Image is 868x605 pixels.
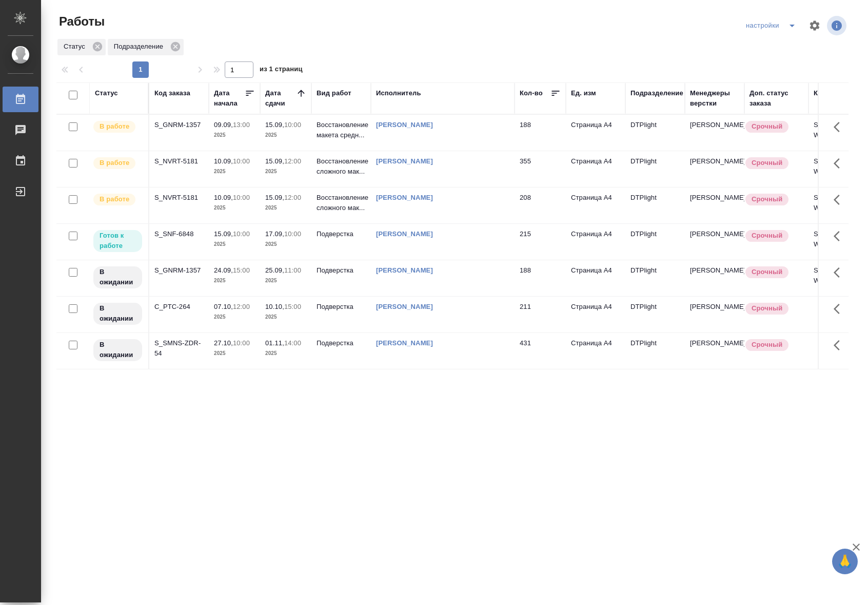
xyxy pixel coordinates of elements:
a: [PERSON_NAME] [376,194,433,201]
p: 27.10, [214,339,233,347]
div: Исполнитель выполняет работу [92,156,143,170]
div: S_NVRT-5181 [154,193,204,203]
p: 10.09, [214,157,233,165]
a: [PERSON_NAME] [376,303,433,310]
p: Срочный [752,158,782,168]
td: Страница А4 [566,333,625,369]
p: В ожидании [100,303,136,324]
p: [PERSON_NAME] [690,156,739,166]
td: S_NVRT-5181-WK-026 [808,187,868,223]
p: [PERSON_NAME] [690,229,739,239]
p: 15:00 [233,266,250,274]
p: Восстановление макета средн... [317,120,366,140]
p: 15:00 [284,303,301,310]
p: [PERSON_NAME] [690,338,739,348]
p: 10:00 [233,230,250,238]
p: 2025 [214,312,255,322]
td: DTPlight [625,297,685,332]
p: В ожидании [100,267,136,287]
div: Подразделение [108,39,184,55]
p: Срочный [752,340,782,350]
p: 24.09, [214,266,233,274]
td: 211 [515,297,566,332]
td: S_SNF-6848-WK-003 [808,224,868,260]
p: Срочный [752,121,782,132]
p: 15.09, [265,121,284,129]
p: 2025 [214,203,255,213]
p: 13:00 [233,121,250,129]
a: [PERSON_NAME] [376,339,433,347]
p: 2025 [214,130,255,140]
p: [PERSON_NAME] [690,302,739,312]
div: S_SNF-6848 [154,229,204,239]
p: 2025 [265,166,306,177]
p: 10:00 [284,230,301,238]
p: 2025 [214,166,255,177]
p: 12:00 [233,303,250,310]
p: 15.09, [265,157,284,165]
p: Восстановление сложного мак... [317,156,366,177]
span: из 1 страниц [260,63,303,78]
td: 188 [515,115,566,151]
p: Срочный [752,231,782,241]
p: В работе [100,194,129,204]
div: Исполнитель назначен, приступать к работе пока рано [92,338,143,362]
td: Страница А4 [566,115,625,151]
p: 10.10, [265,303,284,310]
div: S_GNRM-1357 [154,120,204,130]
p: Срочный [752,303,782,314]
p: Подверстка [317,229,366,239]
p: Восстановление сложного мак... [317,193,366,213]
button: Здесь прячутся важные кнопки [827,115,852,139]
p: 14:00 [284,339,301,347]
p: 2025 [214,348,255,359]
div: S_SMNS-ZDR-54 [154,338,204,359]
p: 15.09, [265,194,284,201]
td: Страница А4 [566,224,625,260]
td: 355 [515,151,566,187]
p: [PERSON_NAME] [690,265,739,276]
td: S_GNRM-1357-WK-021 [808,260,868,296]
div: split button [743,17,802,34]
div: Дата сдачи [265,88,296,109]
div: Подразделение [630,88,683,98]
p: Срочный [752,194,782,204]
button: 🙏 [832,549,858,574]
p: 17.09, [265,230,284,238]
p: 2025 [265,348,306,359]
span: 🙏 [836,551,854,572]
p: Подверстка [317,338,366,348]
div: Исполнитель выполняет работу [92,120,143,134]
p: 12:00 [284,157,301,165]
td: 208 [515,187,566,223]
div: Статус [57,39,106,55]
div: Исполнитель выполняет работу [92,193,143,206]
p: [PERSON_NAME] [690,193,739,203]
p: 01.11, [265,339,284,347]
td: 215 [515,224,566,260]
p: 25.09, [265,266,284,274]
span: Работы [56,13,105,30]
p: 09.09, [214,121,233,129]
a: [PERSON_NAME] [376,266,433,274]
div: Исполнитель может приступить к работе [92,229,143,253]
div: Кол-во [520,88,543,98]
p: 2025 [265,203,306,213]
div: C_PTC-264 [154,302,204,312]
td: 431 [515,333,566,369]
p: Статус [64,41,89,52]
button: Здесь прячутся важные кнопки [827,260,852,285]
td: Страница А4 [566,151,625,187]
p: 10:00 [284,121,301,129]
a: [PERSON_NAME] [376,121,433,129]
div: Менеджеры верстки [690,88,739,109]
p: 2025 [214,276,255,286]
p: 10.09, [214,194,233,201]
td: Страница А4 [566,187,625,223]
td: S_GNRM-1357-WK-003 [808,115,868,151]
div: Код работы [814,88,853,98]
button: Здесь прячутся важные кнопки [827,333,852,358]
p: [PERSON_NAME] [690,120,739,130]
p: 2025 [265,312,306,322]
p: 10:00 [233,339,250,347]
